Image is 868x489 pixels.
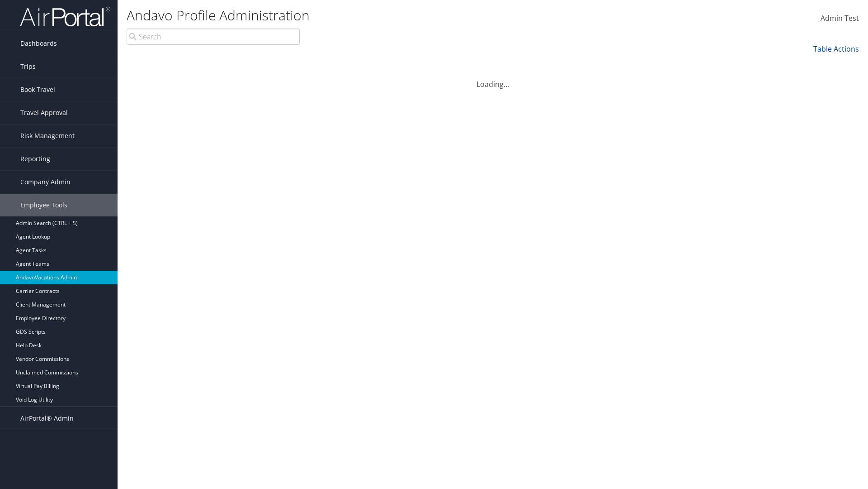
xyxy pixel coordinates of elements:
input: Search [127,29,300,45]
span: Admin Test [821,13,859,23]
a: Table Actions [813,44,859,54]
h1: Andavo Profile Administration [127,6,615,25]
a: Admin Test [821,5,859,33]
span: Trips [20,55,36,78]
div: Loading... [127,68,859,90]
span: AirPortal® Admin [20,407,74,430]
span: Employee Tools [20,194,67,216]
span: Risk Management [20,125,75,147]
span: Book Travel [20,78,55,101]
span: Company Admin [20,171,71,193]
img: airportal-logo.png [20,6,110,27]
span: Travel Approval [20,101,68,124]
span: Dashboards [20,32,57,55]
span: Reporting [20,148,50,170]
